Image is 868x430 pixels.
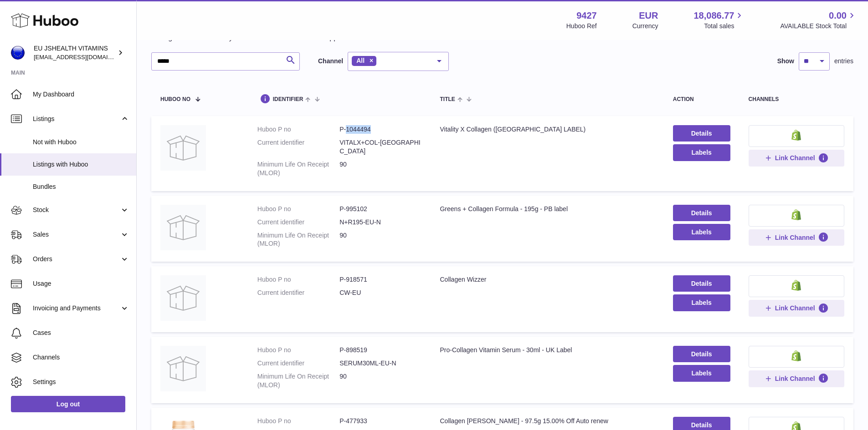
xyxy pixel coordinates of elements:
div: Vitality X Collagen ([GEOGRAPHIC_DATA] LABEL) [440,125,654,134]
div: channels [749,96,844,102]
strong: 9427 [576,10,597,22]
span: Link Channel [775,374,815,383]
img: Collagen Wizzer [160,275,206,321]
dt: Minimum Life On Receipt (MLOR) [257,372,339,390]
div: Pro-Collagen Vitamin Serum - 30ml - UK Label [440,346,654,354]
dd: P-1044494 [339,125,421,134]
img: shopify-small.png [791,209,801,220]
span: 18,086.77 [693,10,734,22]
span: AVAILABLE Stock Total [780,22,857,30]
dt: Current identifier [257,359,339,368]
dt: Huboo P no [257,417,339,425]
dd: CW-EU [339,288,421,297]
img: shopify-small.png [791,130,801,141]
span: Listings [33,115,120,123]
div: Collagen [PERSON_NAME] - 97.5g 15.00% Off Auto renew [440,417,654,425]
dt: Minimum Life On Receipt (MLOR) [257,160,339,177]
span: Orders [33,255,120,263]
span: Link Channel [775,304,815,312]
dd: P-995102 [339,205,421,213]
button: Link Channel [749,229,844,246]
dd: N+R195-EU-N [339,218,421,227]
span: Listings with Huboo [33,160,129,169]
strong: EUR [639,10,658,22]
span: Link Channel [775,233,815,242]
span: Not with Huboo [33,138,129,147]
dd: P-918571 [339,275,421,284]
button: Link Channel [749,300,844,316]
div: Greens + Collagen Formula - 195g - PB label [440,205,654,213]
button: Labels [673,144,730,161]
span: entries [834,57,853,66]
span: All [356,57,365,64]
span: Huboo no [160,96,190,102]
div: action [673,96,730,102]
div: EU JSHEALTH VITAMINS [34,44,116,61]
button: Labels [673,224,730,240]
a: Details [673,275,730,292]
button: Labels [673,294,730,311]
dd: 90 [339,231,421,248]
span: 0.00 [829,10,847,22]
span: Link Channel [775,154,815,162]
span: Sales [33,230,120,239]
img: internalAdmin-9427@internal.huboo.com [11,46,25,60]
dd: P-898519 [339,346,421,354]
a: Details [673,205,730,221]
a: 18,086.77 Total sales [693,10,745,30]
dt: Minimum Life On Receipt (MLOR) [257,231,339,248]
button: Link Channel [749,370,844,387]
dt: Huboo P no [257,275,339,284]
div: Collagen Wizzer [440,275,654,284]
span: Stock [33,206,120,214]
dt: Current identifier [257,218,339,227]
div: Huboo Ref [566,22,597,30]
img: shopify-small.png [791,350,801,361]
span: identifier [273,96,303,102]
span: Settings [33,378,129,386]
dd: 90 [339,372,421,390]
span: My Dashboard [33,90,129,99]
img: Vitality X Collagen (USA LABEL) [160,125,206,171]
span: Total sales [704,22,745,30]
span: Usage [33,279,129,288]
button: Labels [673,365,730,381]
dd: VITALX+COL-[GEOGRAPHIC_DATA] [339,138,421,156]
img: shopify-small.png [791,280,801,291]
span: Bundles [33,182,129,191]
dt: Huboo P no [257,205,339,213]
a: Details [673,346,730,362]
dd: 90 [339,160,421,177]
span: title [440,96,455,102]
a: Details [673,125,730,142]
label: Channel [318,57,343,66]
dt: Current identifier [257,288,339,297]
dt: Current identifier [257,138,339,156]
span: Invoicing and Payments [33,304,120,313]
span: [EMAIL_ADDRESS][DOMAIN_NAME] [34,53,134,61]
dt: Huboo P no [257,125,339,134]
span: Cases [33,329,129,337]
dd: P-477933 [339,417,421,425]
a: Log out [11,396,125,412]
img: Pro-Collagen Vitamin Serum - 30ml - UK Label [160,346,206,391]
div: Currency [632,22,658,30]
span: Channels [33,353,129,362]
a: 0.00 AVAILABLE Stock Total [780,10,857,30]
dd: SERUM30ML-EU-N [339,359,421,368]
button: Link Channel [749,150,844,166]
img: Greens + Collagen Formula - 195g - PB label [160,205,206,250]
dt: Huboo P no [257,346,339,354]
label: Show [777,57,794,66]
